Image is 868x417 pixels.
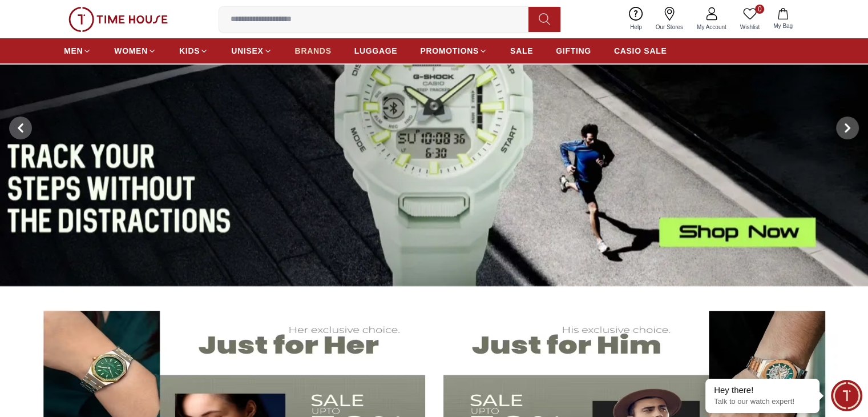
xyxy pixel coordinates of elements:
div: Hey there! [714,384,811,396]
img: ... [68,7,168,32]
span: WOMEN [114,45,148,57]
a: GIFTING [556,41,591,61]
span: Help [625,23,647,31]
span: KIDS [179,45,200,57]
span: Wishlist [736,23,764,31]
span: UNISEX [231,45,263,57]
span: Our Stores [651,23,688,31]
a: KIDS [179,41,208,61]
span: CASIO SALE [614,45,667,57]
span: 0 [755,5,764,14]
span: SALE [510,45,533,57]
a: 0Wishlist [733,5,766,34]
a: BRANDS [295,41,332,61]
button: My Bag [766,6,800,33]
a: LUGGAGE [354,41,398,61]
a: Help [623,5,649,34]
span: MEN [64,45,83,57]
a: Our Stores [649,5,690,34]
span: PROMOTIONS [420,45,479,57]
p: Talk to our watch expert! [714,397,811,407]
a: CASIO SALE [614,41,667,61]
span: BRANDS [295,45,332,57]
span: My Bag [769,22,797,30]
a: MEN [64,41,91,61]
span: LUGGAGE [354,45,398,57]
a: WOMEN [114,41,156,61]
a: PROMOTIONS [420,41,487,61]
a: SALE [510,41,533,61]
span: GIFTING [556,45,591,57]
span: My Account [692,23,731,31]
a: UNISEX [231,41,272,61]
div: Chat Widget [831,380,862,411]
